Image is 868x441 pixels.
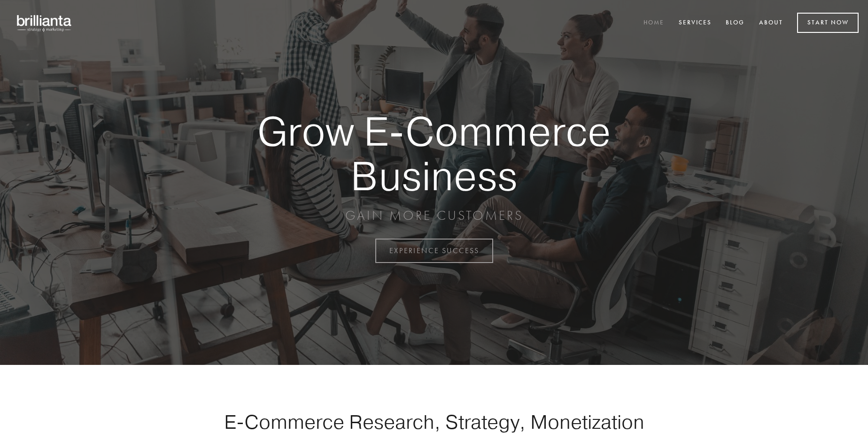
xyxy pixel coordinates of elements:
a: EXPERIENCE SUCCESS [375,239,493,263]
a: Home [637,15,670,31]
a: Blog [720,15,751,31]
a: Services [673,15,718,31]
a: About [753,15,789,31]
p: GAIN MORE CUSTOMERS [225,207,643,224]
strong: Grow E-Commerce Business [225,109,643,198]
h1: E-Commerce Research, Strategy, Monetization [194,410,674,433]
img: brillianta - research, strategy, marketing [9,9,80,37]
a: Start Now [797,13,859,33]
